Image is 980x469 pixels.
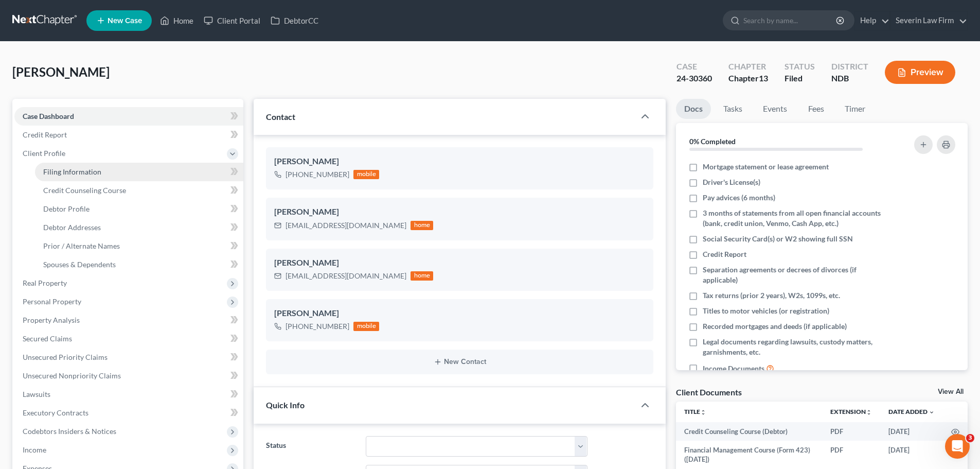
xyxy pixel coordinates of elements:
td: PDF [822,441,880,469]
span: Income [23,445,46,454]
div: [EMAIL_ADDRESS][DOMAIN_NAME] [286,271,406,281]
a: Credit Counseling Course [35,181,243,200]
a: Severin Law Firm [890,11,967,30]
td: PDF [822,422,880,441]
a: Docs [676,99,711,119]
label: Status [261,436,360,457]
span: Credit Counseling Course [43,186,126,195]
a: Date Added expand_more [888,408,935,415]
a: Events [755,99,795,119]
div: home [411,271,433,281]
div: [PERSON_NAME] [274,307,645,320]
iframe: Intercom live chat [945,434,970,459]
div: [PHONE_NUMBER] [286,321,349,332]
td: Financial Management Course (Form 423) ([DATE]) [676,441,822,469]
span: Income Documents [703,363,764,374]
div: 24-30360 [676,73,712,84]
div: Client Documents [676,387,742,397]
div: [PERSON_NAME] [274,257,645,269]
a: Debtor Addresses [35,218,243,237]
span: Pay advices (6 months) [703,193,775,203]
td: [DATE] [880,422,943,441]
i: expand_more [929,409,935,415]
span: New Case [108,17,142,25]
a: Fees [799,99,832,119]
span: Separation agreements or decrees of divorces (if applicable) [703,265,886,285]
span: [PERSON_NAME] [12,64,110,79]
a: Debtor Profile [35,200,243,218]
span: Recorded mortgages and deeds (if applicable) [703,321,847,332]
span: Driver's License(s) [703,177,760,187]
span: Contact [266,112,295,121]
a: Titleunfold_more [684,408,706,415]
a: Filing Information [35,163,243,181]
div: home [411,221,433,230]
a: Property Analysis [14,311,243,329]
span: Unsecured Priority Claims [23,353,108,361]
a: Secured Claims [14,329,243,348]
div: [PERSON_NAME] [274,206,645,218]
span: Codebtors Insiders & Notices [23,427,116,436]
a: Extensionunfold_more [830,408,872,415]
span: Titles to motor vehicles (or registration) [703,306,829,316]
div: Filed [785,73,815,84]
span: Spouses & Dependents [43,260,116,269]
a: Help [855,11,889,30]
a: Spouses & Dependents [35,255,243,274]
span: Mortgage statement or lease agreement [703,162,829,172]
div: [PHONE_NUMBER] [286,169,349,180]
div: [PERSON_NAME] [274,155,645,168]
span: Real Property [23,279,67,287]
strong: 0% Completed [689,137,736,146]
td: Credit Counseling Course (Debtor) [676,422,822,441]
span: Personal Property [23,297,81,306]
span: 3 [966,434,974,442]
span: Prior / Alternate Names [43,241,120,250]
div: Status [785,61,815,73]
a: Prior / Alternate Names [35,237,243,255]
span: Unsecured Nonpriority Claims [23,371,121,380]
div: Chapter [728,61,768,73]
a: DebtorCC [265,11,324,30]
i: unfold_more [866,409,872,415]
span: Credit Report [23,130,67,139]
span: Property Analysis [23,316,80,324]
span: Legal documents regarding lawsuits, custody matters, garnishments, etc. [703,337,886,357]
span: Social Security Card(s) or W2 showing full SSN [703,234,853,244]
a: Client Portal [199,11,265,30]
button: Preview [885,61,955,84]
span: Case Dashboard [23,112,74,120]
div: District [831,61,868,73]
span: Tax returns (prior 2 years), W2s, 1099s, etc. [703,290,840,301]
span: Client Profile [23,149,65,158]
span: Lawsuits [23,390,50,398]
span: Executory Contracts [23,408,88,417]
a: Lawsuits [14,385,243,404]
a: Timer [836,99,874,119]
div: Chapter [728,73,768,84]
span: Debtor Addresses [43,223,101,232]
div: Case [676,61,712,73]
a: Home [155,11,199,30]
div: [EMAIL_ADDRESS][DOMAIN_NAME] [286,220,406,231]
a: Credit Report [14,126,243,144]
a: Tasks [715,99,751,119]
a: Case Dashboard [14,107,243,126]
td: [DATE] [880,441,943,469]
a: View All [938,388,964,395]
span: Credit Report [703,249,746,259]
button: New Contact [274,358,645,366]
div: mobile [353,322,379,331]
span: Secured Claims [23,334,72,343]
div: mobile [353,170,379,179]
span: Filing Information [43,167,101,176]
span: 3 months of statements from all open financial accounts (bank, credit union, Venmo, Cash App, etc.) [703,208,886,229]
input: Search by name... [743,11,838,30]
a: Executory Contracts [14,404,243,422]
a: Unsecured Priority Claims [14,348,243,367]
a: Unsecured Nonpriority Claims [14,367,243,385]
span: 13 [759,73,768,83]
div: NDB [831,73,868,84]
span: Quick Info [266,400,305,410]
span: Debtor Profile [43,204,90,213]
